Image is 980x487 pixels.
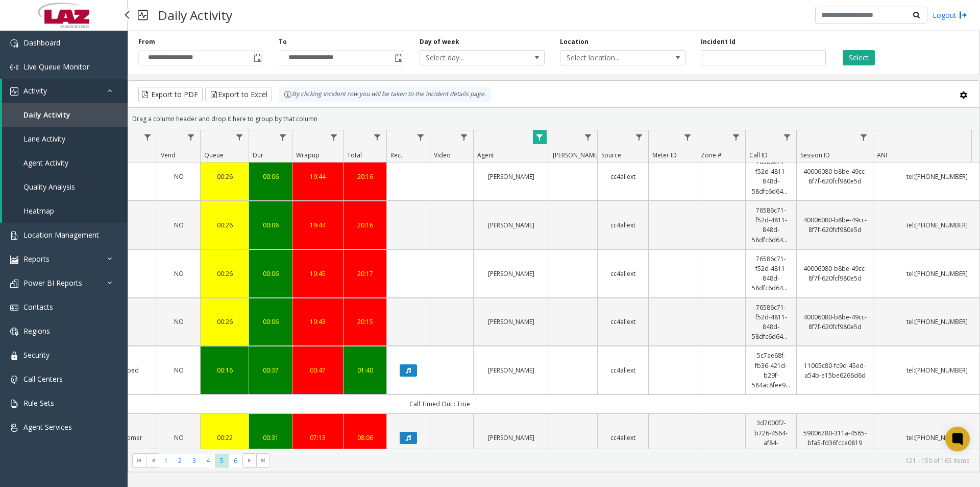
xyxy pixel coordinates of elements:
a: 40006080-b8be-49cc-8f7f-620fcf980e5d [803,312,867,332]
a: 5c7ae68f-fb36-421d-b29f-584ac8fee970 [752,351,790,390]
label: Incident Id [701,37,736,47]
label: Location [560,37,589,47]
a: [PERSON_NAME] [480,317,543,327]
span: Select day... [420,51,520,65]
a: 40006080-b8be-49cc-8f7f-620fcf980e5d [803,264,867,283]
a: 00:06 [255,172,286,181]
span: Go to the next page [246,456,254,465]
span: Location Management [23,230,99,240]
span: Lane Activity [23,134,65,144]
span: Go to the previous page [149,456,157,465]
div: 00:37 [255,365,286,375]
a: 40006080-b8be-49cc-8f7f-620fcf980e5d [803,215,867,235]
img: 'icon' [10,280,18,288]
span: NO [174,172,184,181]
a: 59006780-311a-4565-bfa5-fd36fcce0819 [803,428,867,448]
span: Power BI Reports [23,278,82,288]
a: cc4allext [604,365,642,375]
a: Issue Filter Menu [141,130,155,144]
span: Heatmap [23,206,54,216]
img: infoIcon.svg [284,90,292,99]
img: 'icon' [10,376,18,384]
a: [PERSON_NAME] [480,220,543,230]
a: 00:26 [207,220,242,230]
a: Agent Filter Menu [533,130,547,144]
div: 00:31 [255,433,286,443]
span: Toggle popup [393,51,404,65]
img: 'icon' [10,400,18,408]
img: 'icon' [10,328,18,336]
a: 20:16 [350,172,380,181]
span: Wrapup [296,151,320,159]
a: 00:06 [255,220,286,230]
div: 20:17 [350,269,380,279]
a: cc4allext [604,433,642,443]
div: 19:44 [299,172,337,181]
h3: Daily Activity [153,3,237,28]
a: Call ID Filter Menu [780,130,794,144]
a: 00:22 [207,433,242,443]
a: Video Filter Menu [457,130,471,144]
a: Agent Activity [2,151,128,175]
a: cc4allext [604,172,642,181]
a: Zone # Filter Menu [729,130,743,144]
a: cc4allext [604,317,642,327]
a: Source Filter Menu [632,130,646,144]
div: 19:45 [299,269,337,279]
a: 20:15 [350,317,380,327]
a: 00:26 [207,317,242,327]
a: Quality Analysis [2,175,128,199]
a: 00:06 [255,269,286,279]
a: 07:13 [299,433,337,443]
span: Source [601,151,621,159]
a: [PERSON_NAME] [480,365,543,375]
span: Rec. [390,151,402,159]
a: 19:43 [299,317,337,327]
a: Heatmap [2,199,128,223]
span: Total [347,151,362,159]
a: Session ID Filter Menu [857,130,871,144]
img: 'icon' [10,87,18,96]
a: [PERSON_NAME] [480,172,543,181]
a: Activity [2,79,128,103]
a: NO [163,269,194,279]
a: 19:44 [299,220,337,230]
label: From [138,37,155,47]
img: pageIcon [138,3,148,28]
label: Day of week [420,37,459,47]
button: Export to Excel [205,87,272,102]
img: 'icon' [10,352,18,360]
a: 3d7000f2-b726-4564-af84-1f1d13ce749a [752,418,790,457]
span: Go to the previous page [146,453,160,468]
label: To [279,37,287,47]
span: Go to the last page [256,453,270,468]
a: 01:40 [350,365,380,375]
a: Daily Activity [2,103,128,127]
a: cc4allext [604,220,642,230]
div: 20:16 [350,220,380,230]
div: 00:47 [299,365,337,375]
span: NO [174,317,184,326]
span: ANI [877,151,887,159]
span: Page 6 [229,454,242,468]
img: 'icon' [10,256,18,264]
a: Queue Filter Menu [233,130,247,144]
img: 'icon' [10,39,18,48]
a: NO [163,317,194,327]
a: Vend Filter Menu [184,130,198,144]
a: cc4allext [604,269,642,279]
div: 00:26 [207,269,242,279]
span: Video [434,151,451,159]
a: 40006080-b8be-49cc-8f7f-620fcf980e5d [803,167,867,186]
span: Toggle popup [252,51,263,65]
img: 'icon' [10,231,18,240]
a: [PERSON_NAME] [480,269,543,279]
span: Zone # [701,151,722,159]
a: Logout [933,10,967,20]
